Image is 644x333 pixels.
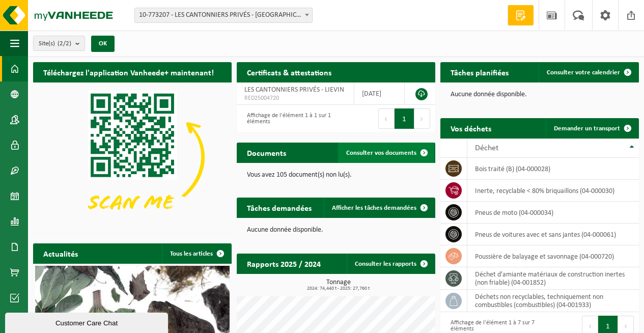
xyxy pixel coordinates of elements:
p: Aucune donnée disponible. [451,91,629,98]
a: Consulter vos documents [338,143,434,163]
h2: Vos déchets [440,118,501,138]
count: (2/2) [58,40,71,47]
td: inerte, recyclable < 80% briquaillons (04-000030) [467,180,639,202]
span: 10-773207 - LES CANTONNIERS PRIVÉS - LIEVIN [134,8,313,23]
div: Affichage de l'élément 1 à 1 sur 1 éléments [242,107,331,130]
a: Tous les articles [162,243,231,264]
h2: Tâches planifiées [440,62,519,82]
h2: Certificats & attestations [237,62,342,82]
span: Consulter vos documents [346,150,416,156]
span: Demander un transport [554,125,620,132]
button: 1 [395,108,414,129]
span: Consulter votre calendrier [547,69,620,76]
h2: Rapports 2025 / 2024 [237,254,331,273]
span: 10-773207 - LES CANTONNIERS PRIVÉS - LIEVIN [135,8,312,22]
td: pneus de moto (04-000034) [467,202,639,224]
button: OK [91,36,115,52]
span: LES CANTONNIERS PRIVÉS - LIEVIN [244,86,344,94]
h2: Tâches demandées [237,198,322,217]
span: 2024: 74,440 t - 2025: 27,760 t [242,286,435,291]
a: Afficher les tâches demandées [324,198,434,218]
span: Site(s) [39,36,71,51]
span: Déchet [475,144,498,152]
td: pneus de voitures avec et sans jantes (04-000061) [467,224,639,245]
button: Previous [378,108,395,129]
p: Vous avez 105 document(s) non lu(s). [247,172,425,179]
button: Next [414,108,430,129]
a: Consulter les rapports [347,254,434,274]
a: Consulter votre calendrier [539,62,638,82]
td: déchet d'amiante matériaux de construction inertes (non friable) (04-001852) [467,267,639,290]
p: Aucune donnée disponible. [247,227,425,234]
td: poussière de balayage et savonnage (04-000720) [467,245,639,267]
span: Afficher les tâches demandées [332,205,416,211]
span: RED25004720 [244,94,346,102]
h2: Documents [237,143,296,162]
img: Download de VHEPlus App [33,82,232,232]
h2: Actualités [33,243,88,263]
button: Site(s)(2/2) [33,36,85,51]
h2: Téléchargez l'application Vanheede+ maintenant! [33,62,224,82]
td: [DATE] [354,82,405,105]
h3: Tonnage [242,279,435,291]
iframe: chat widget [5,311,170,333]
td: bois traité (B) (04-000028) [467,158,639,180]
a: Demander un transport [546,118,638,138]
td: déchets non recyclables, techniquement non combustibles (combustibles) (04-001933) [467,290,639,312]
